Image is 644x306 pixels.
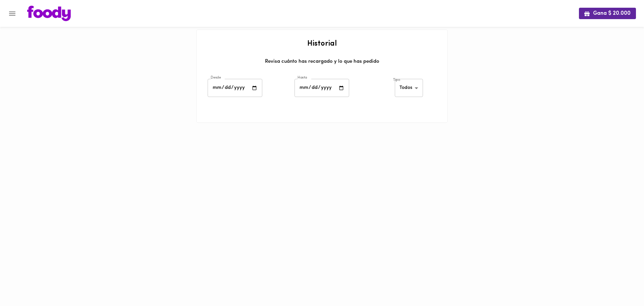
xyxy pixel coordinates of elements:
[203,40,441,48] h2: Historial
[203,58,441,70] div: Revisa cuánto has recargado y lo que has pedido
[579,8,636,19] button: Gana $ 20.000
[605,267,637,299] iframe: Messagebird Livechat Widget
[584,10,631,17] span: Gana $ 20.000
[4,5,20,22] button: Menu
[395,79,423,97] div: Todos
[27,6,71,21] img: logo.png
[393,78,400,83] label: Tipo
